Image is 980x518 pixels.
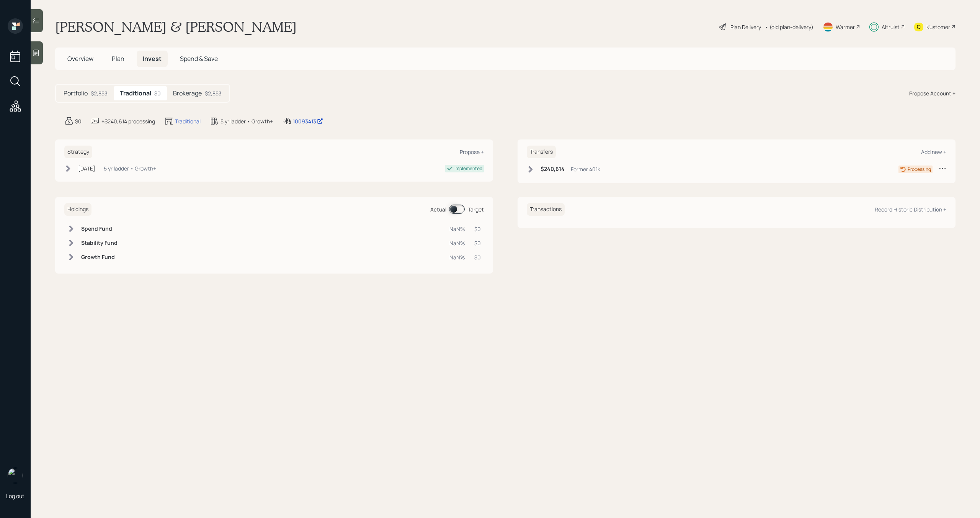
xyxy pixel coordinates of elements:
[112,54,124,63] span: Plan
[104,164,156,172] div: 5 yr ladder • Growth+
[143,54,162,63] span: Invest
[81,254,118,261] h6: Growth Fund
[765,23,813,31] div: • (old plan-delivery)
[120,90,151,97] h5: Traditional
[449,225,465,233] div: NaN%
[180,54,218,63] span: Spend & Save
[449,253,465,261] div: NaN%
[81,240,118,246] h6: Stability Fund
[430,205,446,213] div: Actual
[882,23,900,31] div: Altruist
[571,165,600,173] div: Former 401k
[474,253,481,261] div: $0
[64,90,88,97] h5: Portfolio
[75,117,82,125] div: $0
[293,117,323,125] div: 10093413
[730,23,761,31] div: Plan Delivery
[527,203,565,216] h6: Transactions
[81,226,118,232] h6: Spend Fund
[474,239,481,247] div: $0
[205,89,222,97] div: $2,853
[474,225,481,233] div: $0
[454,165,482,172] div: Implemented
[101,117,155,125] div: +$240,614 processing
[64,146,92,158] h6: Strategy
[527,146,556,158] h6: Transfers
[460,148,484,156] div: Propose +
[55,18,297,35] h1: [PERSON_NAME] & [PERSON_NAME]
[6,492,24,500] div: Log out
[449,239,465,247] div: NaN%
[8,468,23,483] img: michael-russo-headshot.png
[836,23,855,31] div: Warmer
[541,166,565,172] h6: $240,614
[926,23,950,31] div: Kustomer
[468,205,484,213] div: Target
[64,203,91,216] h6: Holdings
[173,90,202,97] h5: Brokerage
[921,148,946,156] div: Add new +
[875,206,946,213] div: Record Historic Distribution +
[154,89,161,97] div: $0
[220,117,273,125] div: 5 yr ladder • Growth+
[67,54,93,63] span: Overview
[91,89,108,97] div: $2,853
[78,164,95,172] div: [DATE]
[175,117,201,125] div: Traditional
[908,166,931,173] div: Processing
[909,89,955,97] div: Propose Account +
